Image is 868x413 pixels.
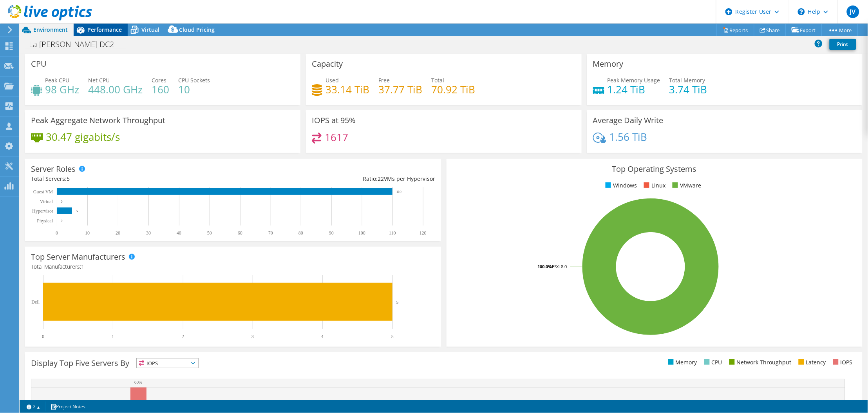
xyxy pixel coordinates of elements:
[431,85,475,94] h4: 70.92 TiB
[31,299,40,305] text: Dell
[61,219,63,223] text: 0
[146,230,151,236] text: 30
[137,358,198,368] span: IOPS
[251,334,254,339] text: 3
[537,264,552,269] tspan: 100.0%
[604,181,637,190] li: Windows
[321,334,324,339] text: 4
[177,230,181,236] text: 40
[298,230,303,236] text: 80
[702,358,722,367] li: CPU
[830,39,856,50] a: Print
[112,334,114,339] text: 1
[85,230,90,236] text: 10
[37,218,53,224] text: Physical
[61,200,63,204] text: 0
[847,5,859,18] span: JV
[88,85,143,94] h4: 448.00 GHz
[32,208,53,214] text: Hypervisor
[88,76,110,84] span: Net CPU
[45,402,91,411] a: Project Notes
[642,181,665,190] li: Linux
[21,402,45,411] a: 2
[152,76,166,84] span: Cores
[396,300,399,304] text: 5
[178,76,210,84] span: CPU Sockets
[717,24,754,36] a: Reports
[608,85,660,94] h4: 1.24 TiB
[378,175,384,182] span: 22
[141,26,159,33] span: Virtual
[391,334,394,339] text: 5
[81,263,84,270] span: 1
[727,358,792,367] li: Network Throughput
[238,230,242,236] text: 60
[325,85,369,94] h4: 33.14 TiB
[325,133,348,142] h4: 1617
[134,380,142,384] text: 60%
[797,358,826,367] li: Latency
[33,26,68,33] span: Environment
[609,133,647,141] h4: 1.56 TiB
[207,230,212,236] text: 50
[268,230,273,236] text: 70
[40,199,53,204] text: Virtual
[396,190,402,194] text: 110
[33,189,53,195] text: Guest VM
[152,85,169,94] h4: 160
[312,60,343,68] h3: Capacity
[666,358,697,367] li: Memory
[56,230,58,236] text: 0
[420,230,427,236] text: 120
[233,175,435,183] div: Ratio: VMs per Hypervisor
[31,116,165,125] h3: Peak Aggregate Network Throughput
[669,85,707,94] h4: 3.74 TiB
[25,40,126,49] h1: La [PERSON_NAME] DC2
[87,26,122,33] span: Performance
[593,60,624,68] h3: Memory
[378,76,390,84] span: Free
[116,230,120,236] text: 20
[325,76,339,84] span: Used
[182,334,184,339] text: 2
[31,60,47,68] h3: CPU
[754,24,786,36] a: Share
[67,175,70,182] span: 5
[179,26,215,33] span: Cloud Pricing
[42,334,44,339] text: 0
[45,85,79,94] h4: 98 GHz
[358,230,365,236] text: 100
[329,230,334,236] text: 90
[46,133,120,141] h4: 30.47 gigabits/s
[822,24,858,36] a: More
[431,76,444,84] span: Total
[76,209,78,213] text: 5
[593,116,664,125] h3: Average Daily Write
[552,264,567,269] tspan: ESXi 8.0
[312,116,356,125] h3: IOPS at 95%
[786,24,822,36] a: Export
[31,165,76,173] h3: Server Roles
[31,262,435,271] h4: Total Manufacturers:
[831,358,853,367] li: IOPS
[671,181,701,190] li: VMware
[31,253,125,261] h3: Top Server Manufacturers
[608,76,660,84] span: Peak Memory Usage
[669,76,705,84] span: Total Memory
[45,76,69,84] span: Peak CPU
[452,165,857,173] h3: Top Operating Systems
[389,230,396,236] text: 110
[798,8,805,15] svg: \n
[378,85,422,94] h4: 37.77 TiB
[31,175,233,183] div: Total Servers:
[178,85,210,94] h4: 10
